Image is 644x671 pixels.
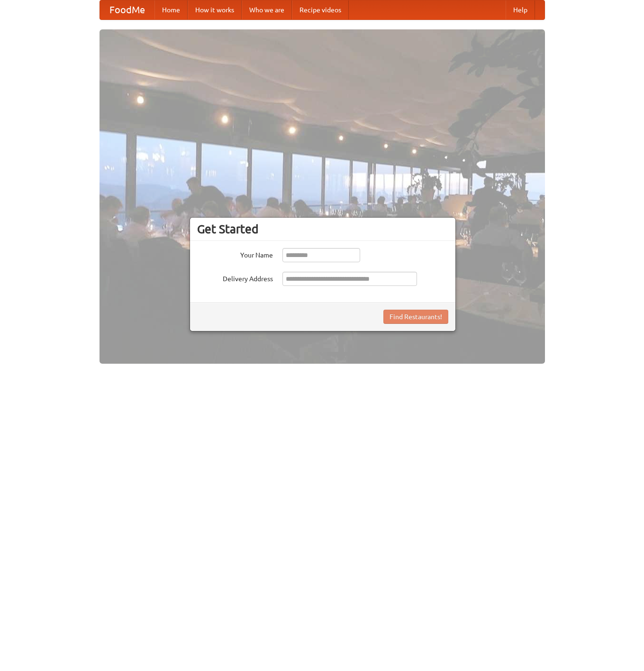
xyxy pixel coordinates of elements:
[197,272,273,284] label: Delivery Address
[154,0,188,19] a: Home
[292,0,349,19] a: Recipe videos
[506,0,535,19] a: Help
[100,0,154,19] a: FoodMe
[383,310,448,324] button: Find Restaurants!
[197,248,273,260] label: Your Name
[188,0,242,19] a: How it works
[197,222,448,236] h3: Get Started
[242,0,292,19] a: Who we are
